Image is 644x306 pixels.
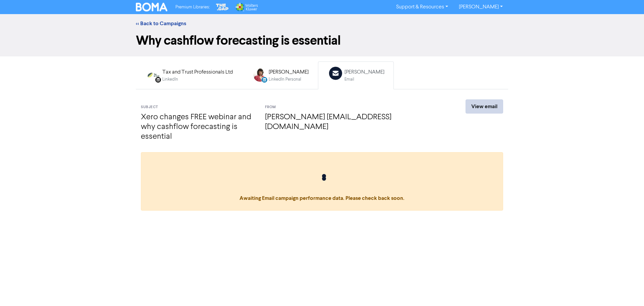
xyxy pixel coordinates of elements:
[344,68,384,76] div: [PERSON_NAME]
[141,113,255,141] h4: Xero changes FREE webinar and why cashflow forecasting is essential
[141,104,255,110] div: Subject
[265,113,441,132] h4: [PERSON_NAME] [EMAIL_ADDRESS][DOMAIN_NAME]
[466,99,503,114] a: View email
[235,3,258,11] img: Wolters Kluwer
[344,76,384,83] div: Email
[136,33,508,48] h1: Why cashflow forecasting is essential
[136,20,186,27] a: << Back to Campaigns
[147,68,160,82] img: LINKEDIN
[175,5,210,9] span: Premium Libraries:
[265,104,441,110] div: From
[148,174,496,202] span: Awaiting Email campaign performance data. Please check back soon.
[162,68,233,76] div: Tax and Trust Professionals Ltd
[136,3,167,11] img: BOMA Logo
[253,68,267,82] img: LINKEDIN_PERSONAL
[215,3,230,11] img: The Gap
[453,2,508,12] a: [PERSON_NAME]
[269,76,309,83] div: LinkedIn Personal
[162,76,233,83] div: LinkedIn
[610,274,644,306] iframe: Chat Widget
[391,2,453,12] a: Support & Resources
[269,68,309,76] div: [PERSON_NAME]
